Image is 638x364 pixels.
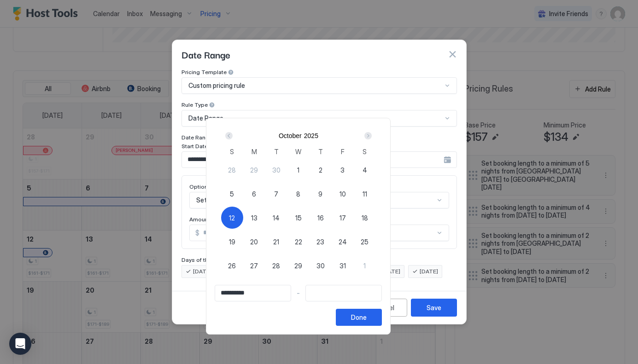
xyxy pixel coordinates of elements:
button: 21 [265,231,287,253]
span: 18 [362,213,368,223]
button: 2 [310,159,332,181]
span: 15 [295,213,302,223]
span: 1 [363,261,366,271]
span: 13 [251,213,258,223]
button: October [279,132,302,139]
span: 29 [294,261,302,271]
button: 30 [265,159,287,181]
button: 23 [310,231,332,253]
button: 29 [243,159,265,181]
button: 10 [332,183,354,205]
button: 22 [287,231,310,253]
button: 19 [221,231,243,253]
span: 28 [272,261,280,271]
button: 3 [332,159,354,181]
span: 2 [319,165,322,175]
button: 17 [332,207,354,229]
span: 26 [228,261,236,271]
span: 30 [316,261,325,271]
span: 7 [274,189,278,199]
span: 29 [250,165,258,175]
div: Open Intercom Messenger [9,333,31,355]
span: 14 [273,213,280,223]
span: S [230,147,234,156]
button: 12 [221,207,243,229]
span: 22 [295,237,302,247]
button: 29 [287,254,310,277]
button: 20 [243,231,265,253]
span: 25 [361,237,369,247]
button: 4 [354,159,376,181]
button: 1 [287,159,310,181]
span: M [252,147,257,156]
button: 1 [354,254,376,277]
button: 25 [354,231,376,253]
span: 20 [250,237,258,247]
span: 16 [317,213,324,223]
span: 3 [340,165,345,175]
span: 28 [228,165,236,175]
span: 31 [339,261,346,271]
button: Next [361,130,374,141]
span: 19 [229,237,235,247]
span: 1 [297,165,299,175]
span: 4 [363,165,367,175]
span: 23 [316,237,324,247]
span: - [297,289,300,297]
span: 5 [230,189,234,199]
span: 21 [273,237,279,247]
input: Input Field [215,285,291,301]
button: 28 [221,159,243,181]
button: 15 [287,207,310,229]
button: 8 [287,183,310,205]
button: 6 [243,183,265,205]
span: T [318,147,323,156]
button: 26 [221,254,243,277]
span: 27 [250,261,258,271]
button: Done [336,309,382,326]
span: 10 [339,189,346,199]
span: 8 [296,189,300,199]
span: 12 [229,213,235,223]
span: 9 [318,189,322,199]
button: 13 [243,207,265,229]
button: 9 [310,183,332,205]
span: S [363,147,367,156]
span: 30 [272,165,281,175]
span: 11 [363,189,367,199]
div: Done [351,312,367,322]
button: 28 [265,254,287,277]
button: 11 [354,183,376,205]
button: 18 [354,207,376,229]
button: 24 [332,231,354,253]
span: W [295,147,301,156]
button: 2025 [304,132,318,139]
span: 17 [339,213,346,223]
span: 6 [252,189,256,199]
button: 27 [243,254,265,277]
button: 31 [332,254,354,277]
span: T [274,147,279,156]
button: 5 [221,183,243,205]
input: Input Field [306,285,381,301]
button: 30 [310,254,332,277]
span: F [341,147,345,156]
button: 14 [265,207,287,229]
button: 16 [310,207,332,229]
span: 24 [339,237,347,247]
button: 7 [265,183,287,205]
button: Prev [223,130,236,141]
